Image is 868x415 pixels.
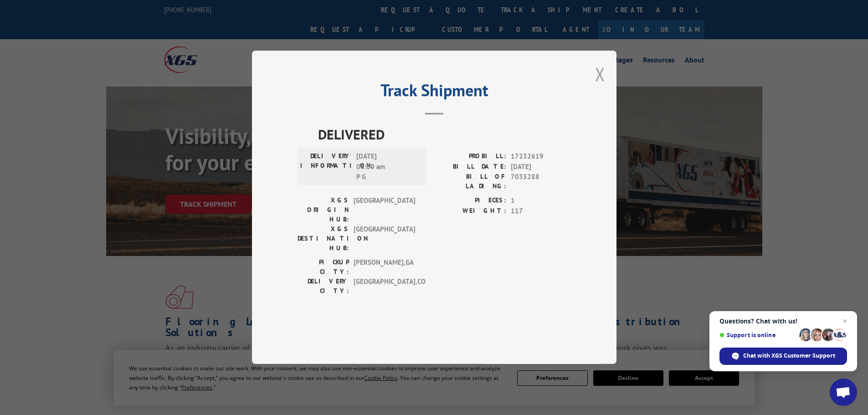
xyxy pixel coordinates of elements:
[298,277,349,296] label: DELIVERY CITY:
[298,258,349,277] label: PICKUP CITY:
[511,152,571,162] span: 17232619
[830,379,857,406] div: Open chat
[354,277,415,296] span: [GEOGRAPHIC_DATA] , CO
[595,62,605,86] button: Close modal
[354,225,415,253] span: [GEOGRAPHIC_DATA]
[434,152,506,162] label: PROBILL:
[354,196,415,225] span: [GEOGRAPHIC_DATA]
[434,196,506,206] label: PIECES:
[434,162,506,172] label: BILL DATE:
[719,348,847,365] div: Chat with XGS Customer Support
[743,352,835,360] span: Chat with XGS Customer Support
[511,196,571,206] span: 1
[511,172,571,191] span: 7035288
[434,206,506,216] label: WEIGHT:
[434,172,506,191] label: BILL OF LADING:
[318,124,571,145] span: DELIVERED
[719,332,796,338] span: Support is online
[300,152,352,183] label: DELIVERY INFORMATION:
[356,152,418,183] span: [DATE] 06:00 am P G
[839,316,850,327] span: Close chat
[298,225,349,253] label: XGS DESTINATION HUB:
[511,162,571,172] span: [DATE]
[298,84,571,101] h2: Track Shipment
[511,206,571,216] span: 117
[298,196,349,225] label: XGS ORIGIN HUB:
[719,318,847,325] span: Questions? Chat with us!
[354,258,415,277] span: [PERSON_NAME] , GA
